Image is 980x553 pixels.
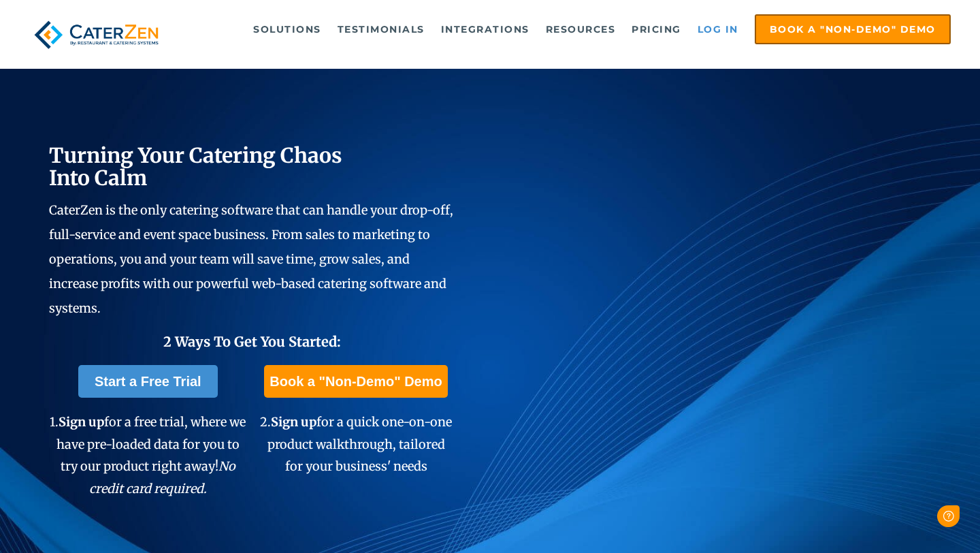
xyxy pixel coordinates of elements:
div: Navigation Menu [187,14,951,44]
img: caterzen [29,14,163,55]
a: Integrations [434,16,536,43]
span: CaterZen is the only catering software that can handle your drop-off, full-service and event spac... [49,202,453,316]
span: Sign up [271,414,316,430]
a: Solutions [246,16,328,43]
a: Pricing [625,16,688,43]
a: Start a Free Trial [78,365,218,398]
a: Log in [691,16,745,43]
a: Book a "Non-Demo" Demo [755,14,951,44]
a: Resources [539,16,623,43]
a: Book a "Non-Demo" Demo [264,365,447,398]
iframe: Help widget launcher [859,500,965,538]
span: Turning Your Catering Chaos Into Calm [49,142,342,191]
span: 1. for a free trial, where we have pre-loaded data for you to try our product right away! [50,414,246,496]
a: Testimonials [331,16,431,43]
span: 2. for a quick one-on-one product walkthrough, tailored for your business' needs [260,414,452,474]
span: 2 Ways To Get You Started: [163,333,341,350]
em: No credit card required. [89,458,235,496]
span: Sign up [59,414,104,430]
